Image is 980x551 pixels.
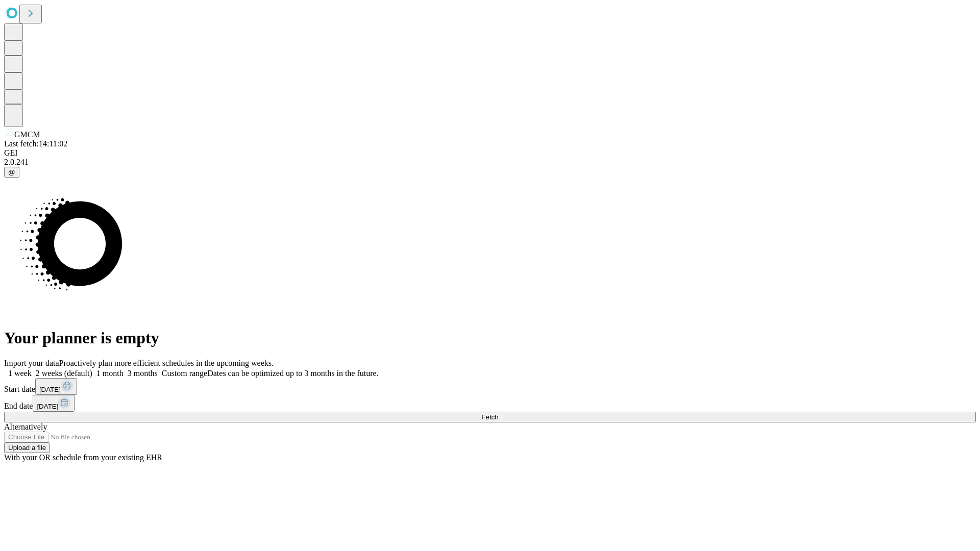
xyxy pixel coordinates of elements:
[4,359,59,367] span: Import your data
[4,167,19,178] button: @
[4,453,162,462] span: With your OR schedule from your existing EHR
[4,139,67,148] span: Last fetch: 14:11:02
[4,148,976,158] div: GEI
[162,369,207,378] span: Custom range
[4,412,976,422] button: Fetch
[35,378,77,395] button: [DATE]
[59,359,274,367] span: Proactively plan more efficient schedules in the upcoming weeks.
[128,369,158,378] span: 3 months
[4,422,47,431] span: Alternatively
[14,130,40,139] span: GMCM
[8,369,32,378] span: 1 week
[4,158,976,167] div: 2.0.241
[8,168,15,176] span: @
[39,386,61,393] span: [DATE]
[33,395,75,412] button: [DATE]
[36,369,92,378] span: 2 weeks (default)
[481,413,498,421] span: Fetch
[207,369,378,378] span: Dates can be optimized up to 3 months in the future.
[37,403,58,410] span: [DATE]
[4,395,976,412] div: End date
[4,378,976,395] div: Start date
[96,369,124,378] span: 1 month
[4,442,50,453] button: Upload a file
[4,329,976,347] h1: Your planner is empty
